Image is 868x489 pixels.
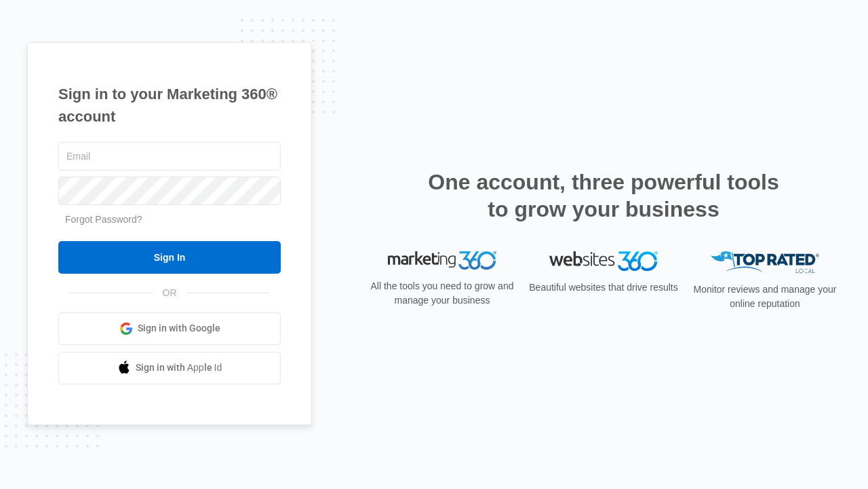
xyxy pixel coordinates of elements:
[711,251,819,274] img: Top Rated Local
[58,142,281,170] input: Email
[528,280,679,295] p: Beautiful websites that drive results
[424,168,783,223] h2: One account, three powerful tools to grow your business
[549,251,658,271] img: Websites 360
[58,312,281,345] a: Sign in with Google
[153,286,186,300] span: OR
[366,279,518,308] p: All the tools you need to grow and manage your business
[58,352,281,384] a: Sign in with Apple Id
[58,83,281,128] h1: Sign in to your Marketing 360® account
[65,214,142,225] a: Forgot Password?
[689,283,841,311] p: Monitor reviews and manage your online reputation
[388,251,496,270] img: Marketing 360
[58,241,281,274] input: Sign In
[136,361,222,375] span: Sign in with Apple Id
[138,321,220,336] span: Sign in with Google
